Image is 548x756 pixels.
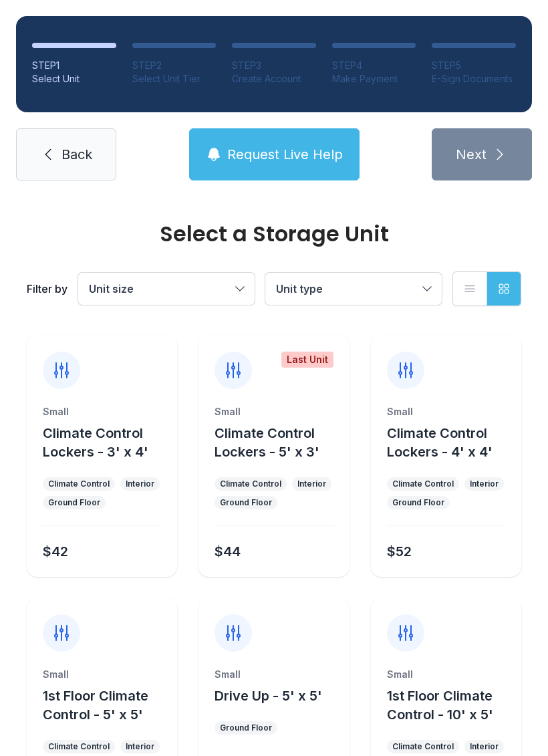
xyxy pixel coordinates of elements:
div: Ground Floor [48,497,100,508]
div: Ground Floor [220,723,272,733]
span: Unit size [89,282,134,295]
div: Interior [126,479,154,489]
div: Climate Control [392,479,454,489]
button: Climate Control Lockers - 3' x 4' [43,424,172,461]
div: STEP 5 [432,59,516,72]
button: Climate Control Lockers - 5' x 3' [215,424,344,461]
div: Filter by [27,281,67,297]
span: Next [456,145,487,164]
div: Ground Floor [392,497,444,508]
div: Ground Floor [220,497,272,508]
div: Climate Control [392,741,454,752]
div: $42 [43,542,68,561]
div: Interior [126,741,154,752]
button: 1st Floor Climate Control - 10' x 5' [387,686,516,724]
div: Climate Control [48,479,110,489]
div: Create Account [232,72,316,86]
div: Select Unit [32,72,116,86]
span: 1st Floor Climate Control - 10' x 5' [387,688,493,723]
div: Select a Storage Unit [27,223,521,245]
span: Request Live Help [227,145,343,164]
div: STEP 1 [32,59,116,72]
button: Drive Up - 5' x 5' [215,686,322,705]
div: Interior [470,741,499,752]
div: STEP 3 [232,59,316,72]
button: Climate Control Lockers - 4' x 4' [387,424,516,461]
div: Interior [297,479,326,489]
button: Unit size [78,273,255,305]
span: Climate Control Lockers - 4' x 4' [387,425,493,460]
span: Drive Up - 5' x 5' [215,688,322,704]
span: Back [61,145,92,164]
span: Unit type [276,282,323,295]
div: Small [43,405,161,418]
div: E-Sign Documents [432,72,516,86]
div: Climate Control [220,479,281,489]
div: Small [43,668,161,681]
div: Interior [470,479,499,489]
div: Small [215,668,333,681]
div: STEP 4 [332,59,416,72]
div: Last Unit [281,352,333,368]
button: 1st Floor Climate Control - 5' x 5' [43,686,172,724]
div: Small [215,405,333,418]
div: $52 [387,542,412,561]
button: Unit type [265,273,442,305]
span: Climate Control Lockers - 5' x 3' [215,425,319,460]
div: Select Unit Tier [132,72,217,86]
div: $44 [215,542,241,561]
div: Make Payment [332,72,416,86]
span: 1st Floor Climate Control - 5' x 5' [43,688,148,723]
div: Small [387,668,505,681]
div: Climate Control [48,741,110,752]
span: Climate Control Lockers - 3' x 4' [43,425,148,460]
div: Small [387,405,505,418]
div: STEP 2 [132,59,217,72]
